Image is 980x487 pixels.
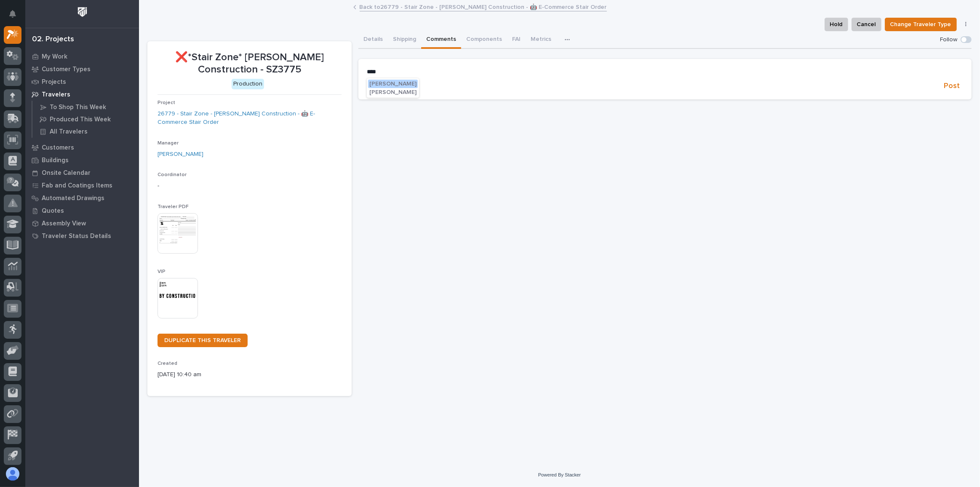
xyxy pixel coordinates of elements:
[388,31,421,49] button: Shipping
[461,31,507,49] button: Components
[4,5,21,23] button: Notifications
[158,269,166,274] span: VIP
[4,465,21,483] button: users-avatar
[42,195,104,202] p: Automated Drawings
[42,182,112,190] p: Fab and Coatings Items
[42,233,111,240] p: Traveler Status Details
[368,88,418,96] button: [PERSON_NAME]
[507,31,526,49] button: FAI
[50,104,106,111] p: To Shop This Week
[32,35,74,44] div: 02. Projects
[50,116,111,123] p: Produced This Week
[232,79,264,89] div: Production
[11,10,21,24] div: Notifications
[158,100,175,105] span: Project
[825,18,848,31] button: Hold
[42,207,64,215] p: Quotes
[32,113,139,125] a: Produced This Week
[358,31,388,49] button: Details
[885,18,957,31] button: Change Traveler Type
[158,141,179,146] span: Manager
[32,126,139,137] a: All Travelers
[830,19,843,29] span: Hold
[158,361,177,366] span: Created
[25,88,139,101] a: Travelers
[25,179,139,192] a: Fab and Coatings Items
[368,80,418,88] button: [PERSON_NAME]
[158,51,342,76] p: ❌*Stair Zone* [PERSON_NAME] Construction - SZ3775
[369,81,417,87] span: [PERSON_NAME]
[25,154,139,166] a: Buildings
[25,217,139,230] a: Assembly View
[158,172,187,177] span: Coordinator
[25,75,139,88] a: Projects
[42,169,91,177] p: Onsite Calendar
[25,192,139,204] a: Automated Drawings
[25,63,139,75] a: Customer Types
[42,91,70,99] p: Travelers
[32,101,139,113] a: To Shop This Week
[360,2,607,11] a: Back to26779 - Stair Zone - [PERSON_NAME] Construction - 🤖 E-Commerce Stair Order
[42,157,69,164] p: Buildings
[75,4,90,20] img: Workspace Logo
[421,31,461,49] button: Comments
[50,128,88,136] p: All Travelers
[857,19,876,29] span: Cancel
[25,166,139,179] a: Onsite Calendar
[158,182,342,190] p: -
[42,53,67,61] p: My Work
[852,18,881,31] button: Cancel
[42,78,66,86] p: Projects
[42,144,74,152] p: Customers
[369,89,417,95] span: [PERSON_NAME]
[940,81,963,91] button: Post
[158,110,342,127] a: 26779 - Stair Zone - [PERSON_NAME] Construction - 🤖 E-Commerce Stair Order
[890,19,951,29] span: Change Traveler Type
[538,472,581,477] a: Powered By Stacker
[25,50,139,63] a: My Work
[158,370,342,379] p: [DATE] 10:40 am
[944,81,960,91] span: Post
[158,150,203,159] a: [PERSON_NAME]
[164,337,241,343] span: DUPLICATE THIS TRAVELER
[25,141,139,154] a: Customers
[526,31,556,49] button: Metrics
[940,36,957,43] p: Follow
[25,204,139,217] a: Quotes
[158,334,248,347] a: DUPLICATE THIS TRAVELER
[42,66,91,73] p: Customer Types
[42,220,86,227] p: Assembly View
[158,204,189,209] span: Traveler PDF
[25,230,139,242] a: Traveler Status Details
